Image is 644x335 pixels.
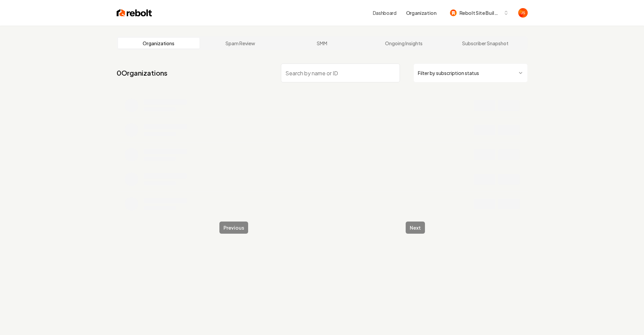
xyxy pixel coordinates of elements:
span: Rebolt Site Builder [459,9,501,17]
a: SMM [281,38,363,49]
button: Open user button [518,8,528,18]
input: Search by name or ID [281,63,400,82]
img: James Shamoun [518,8,528,18]
a: Subscriber Snapshot [445,38,526,49]
a: Dashboard [373,9,397,16]
a: 0Organizations [117,68,167,78]
a: Ongoing Insights [363,38,445,49]
a: Organizations [118,38,200,49]
a: Spam Review [199,38,281,49]
img: Rebolt Logo [117,8,152,18]
img: Rebolt Site Builder [450,9,457,16]
button: Organization [402,7,440,19]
